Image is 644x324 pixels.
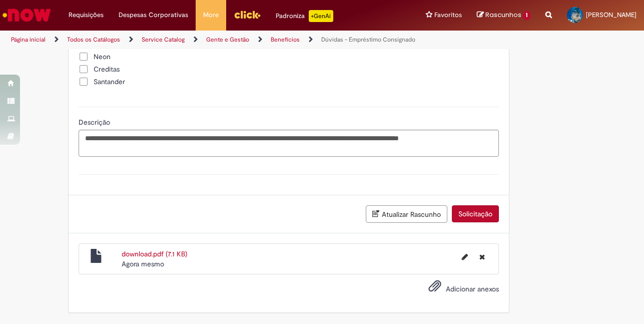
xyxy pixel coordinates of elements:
[69,10,104,20] span: Requisições
[1,5,53,25] img: ServiceNow
[8,31,422,49] ul: Trilhas de página
[203,10,219,20] span: More
[586,11,636,19] span: [PERSON_NAME]
[446,284,499,293] span: Adicionar anexos
[206,36,249,44] a: Gente e Gestão
[477,11,530,20] a: Rascunhos
[122,259,164,268] span: Agora mesmo
[122,249,187,258] a: download.pdf (7.1 KB)
[523,11,530,20] span: 1
[94,77,125,87] span: Santander
[309,10,333,22] p: +GenAi
[366,205,447,223] button: Atualizar Rascunho
[271,36,300,44] a: Benefícios
[119,10,188,20] span: Despesas Corporativas
[142,36,185,44] a: Service Catalog
[79,118,112,127] span: Descrição
[426,277,444,300] button: Adicionar anexos
[473,249,491,265] button: Excluir download.pdf
[234,7,261,22] img: click_logo_yellow_360x200.png
[79,130,499,157] textarea: Descrição
[11,36,46,44] a: Página inicial
[94,64,120,74] span: Creditas
[276,10,333,22] div: Padroniza
[79,40,134,49] span: Escolha o banco:
[94,52,111,62] span: Neon
[456,249,474,265] button: Editar nome de arquivo download.pdf
[485,10,521,20] span: Rascunhos
[67,36,120,44] a: Todos os Catálogos
[434,10,462,20] span: Favoritos
[321,36,415,44] a: Dúvidas - Empréstimo Consignado
[452,205,499,222] button: Solicitação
